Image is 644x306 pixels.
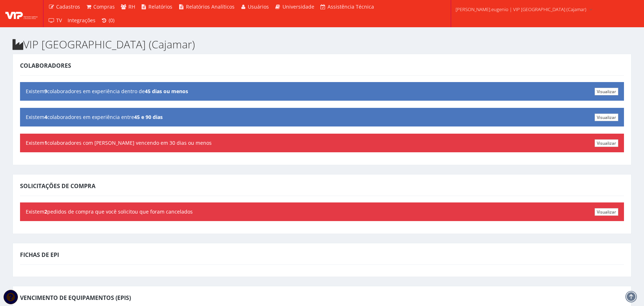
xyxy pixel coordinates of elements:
div: Existem colaboradores em experiência dentro de [20,82,624,101]
b: 45 e 90 dias [134,114,163,120]
span: Usuários [248,3,269,10]
span: Relatórios [148,3,172,10]
a: Visualizar [595,88,618,95]
span: RH [128,3,135,10]
a: Integrações [65,14,98,27]
b: 9 [44,88,47,95]
a: TV [45,14,65,27]
a: Visualizar [595,139,618,147]
div: Existem colaboradores com [PERSON_NAME] vencendo em 30 dias ou menos [20,134,624,152]
span: Fichas de EPI [20,251,59,259]
div: Existem colaboradores em experiência entre [20,108,624,126]
a: Visualizar [595,208,618,216]
span: Vencimento de Equipamentos (EPIs) [20,294,131,302]
b: 2 [44,208,47,215]
img: logo [5,8,38,19]
b: 1 [44,139,47,146]
span: Relatórios Analíticos [186,3,235,10]
span: Integrações [68,17,95,24]
span: Cadastros [56,3,80,10]
span: [PERSON_NAME].eugenio | VIP [GEOGRAPHIC_DATA] (Cajamar) [456,6,586,13]
span: Compras [93,3,115,10]
a: Visualizar [595,114,618,121]
h2: VIP [GEOGRAPHIC_DATA] (Cajamar) [13,38,631,50]
span: Universidade [282,3,314,10]
a: (0) [98,14,118,27]
span: Solicitações de Compra [20,182,95,190]
span: TV [56,17,62,24]
span: (0) [109,17,114,24]
span: Colaboradores [20,62,71,70]
b: 4 [44,114,47,120]
div: Existem pedidos de compra que você solicitou que foram cancelados [20,202,624,221]
b: 45 dias ou menos [145,88,188,95]
span: Assistência Técnica [328,3,374,10]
